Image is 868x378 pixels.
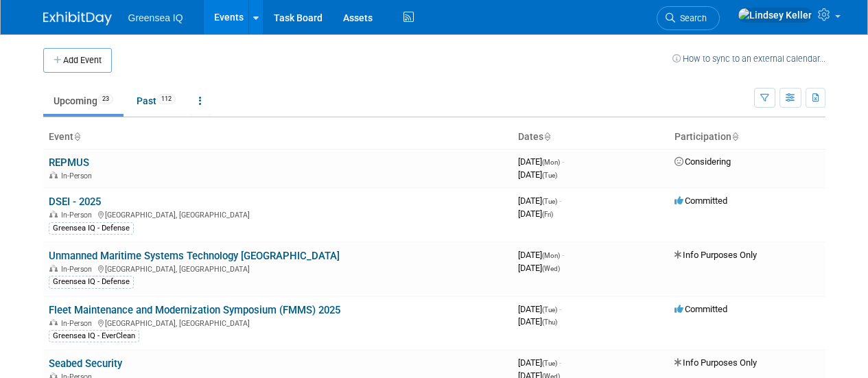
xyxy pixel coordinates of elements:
[542,306,557,314] span: (Tue)
[49,265,58,272] img: In-Person Event
[731,131,738,142] a: Sort by Participation Type
[669,126,825,149] th: Participation
[49,263,507,274] div: [GEOGRAPHIC_DATA], [GEOGRAPHIC_DATA]
[542,265,560,272] span: (Wed)
[61,172,96,180] span: In-Person
[43,88,124,114] a: Upcoming23
[49,196,101,208] a: DSEI - 2025
[559,304,561,314] span: -
[518,169,557,180] span: [DATE]
[61,211,96,220] span: In-Person
[559,196,561,206] span: -
[518,196,561,206] span: [DATE]
[542,211,553,218] span: (Fri)
[98,94,113,104] span: 23
[49,156,89,169] a: REPMUS
[518,156,564,167] span: [DATE]
[675,304,727,314] span: Committed
[518,316,557,327] span: [DATE]
[73,131,80,142] a: Sort by Event Name
[49,276,134,288] div: Greensea IQ - Defense
[61,265,96,274] span: In-Person
[49,209,507,220] div: [GEOGRAPHIC_DATA], [GEOGRAPHIC_DATA]
[542,318,557,326] span: (Thu)
[49,330,139,342] div: Greensea IQ - EverClean
[672,54,825,64] a: How to sync to an external calendar...
[675,13,707,23] span: Search
[518,209,553,219] span: [DATE]
[157,94,176,104] span: 112
[128,12,183,23] span: Greensea IQ
[513,126,669,149] th: Dates
[518,304,561,314] span: [DATE]
[542,359,557,367] span: (Tue)
[126,88,186,114] a: Past112
[518,263,560,273] span: [DATE]
[49,304,340,316] a: Fleet Maintenance and Modernization Symposium (FMMS) 2025
[43,48,112,73] button: Add Event
[518,357,561,368] span: [DATE]
[562,250,564,260] span: -
[562,156,564,167] span: -
[675,196,727,206] span: Committed
[542,198,557,205] span: (Tue)
[675,357,757,368] span: Info Purposes Only
[49,172,58,178] img: In-Person Event
[49,319,58,326] img: In-Person Event
[49,222,134,235] div: Greensea IQ - Defense
[43,12,112,25] img: ExhibitDay
[49,357,122,370] a: Seabed Security
[518,250,564,260] span: [DATE]
[559,357,561,368] span: -
[675,250,757,260] span: Info Purposes Only
[657,6,720,30] a: Search
[738,8,812,23] img: Lindsey Keller
[61,319,96,328] span: In-Person
[542,252,560,259] span: (Mon)
[49,317,507,328] div: [GEOGRAPHIC_DATA], [GEOGRAPHIC_DATA]
[49,211,58,217] img: In-Person Event
[675,156,731,167] span: Considering
[49,250,340,262] a: Unmanned Maritime Systems Technology [GEOGRAPHIC_DATA]
[543,131,550,142] a: Sort by Start Date
[542,172,557,179] span: (Tue)
[542,158,560,166] span: (Mon)
[43,126,513,149] th: Event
